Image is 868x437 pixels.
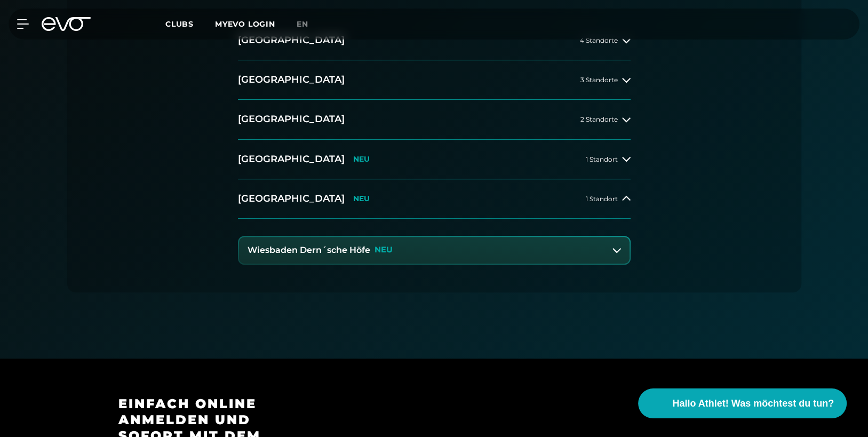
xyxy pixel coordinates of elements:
[248,245,370,255] h3: Wiesbaden Dern´sche Höfe
[238,73,345,86] h2: [GEOGRAPHIC_DATA]
[238,192,345,205] h2: [GEOGRAPHIC_DATA]
[353,194,370,203] p: NEU
[672,396,834,411] span: Hallo Athlet! Was möchtest du tun?
[580,116,618,123] span: 2 Standorte
[586,195,618,202] span: 1 Standort
[165,19,194,29] span: Clubs
[239,237,630,264] button: Wiesbaden Dern´sche HöfeNEU
[580,76,618,83] span: 3 Standorte
[238,140,631,179] button: [GEOGRAPHIC_DATA]NEU1 Standort
[238,100,631,139] button: [GEOGRAPHIC_DATA]2 Standorte
[297,18,321,30] a: en
[215,19,275,29] a: MYEVO LOGIN
[353,155,370,164] p: NEU
[238,153,345,166] h2: [GEOGRAPHIC_DATA]
[586,156,618,163] span: 1 Standort
[638,388,847,418] button: Hallo Athlet! Was möchtest du tun?
[297,19,308,29] span: en
[238,113,345,126] h2: [GEOGRAPHIC_DATA]
[238,60,631,100] button: [GEOGRAPHIC_DATA]3 Standorte
[165,19,215,29] a: Clubs
[238,179,631,219] button: [GEOGRAPHIC_DATA]NEU1 Standort
[375,245,393,255] p: NEU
